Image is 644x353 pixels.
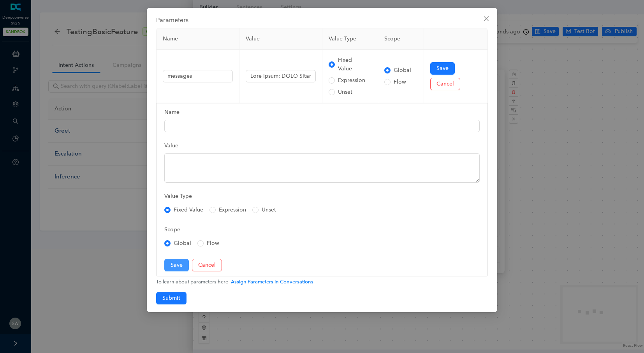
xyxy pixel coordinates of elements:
span: Cancel [436,80,454,88]
div: Parameters [156,16,488,25]
button: Close [480,12,493,25]
span: Flow [391,78,409,86]
th: Name [157,28,239,50]
label: Value Type [164,192,197,201]
button: Submit [156,292,187,304]
span: Fixed Value [171,206,206,214]
button: Save [430,62,455,75]
input: Name [164,120,480,132]
button: Save [164,259,189,271]
th: Value Type [322,28,378,50]
button: Cancel [430,78,460,90]
span: Save [436,64,449,73]
label: Value [164,142,184,150]
span: Cancel [198,261,216,269]
span: Expression [216,206,249,214]
th: Scope [378,28,424,50]
span: Submit [162,294,180,302]
label: Scope [164,225,186,234]
span: Unset [259,206,279,214]
label: Name [164,108,185,117]
span: Fixed Value [335,56,368,73]
span: Expression [335,76,368,85]
span: Global [171,239,194,248]
span: Flow [204,239,222,248]
a: Assign Parameters in Conversations [231,279,313,285]
span: close [483,16,489,22]
div: To learn about parameters here - [156,278,488,286]
textarea: Value [164,153,480,183]
th: Value [239,28,322,50]
span: Save [171,261,183,269]
span: Unset [335,88,355,96]
span: Global [391,66,414,75]
button: Cancel [192,259,222,271]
